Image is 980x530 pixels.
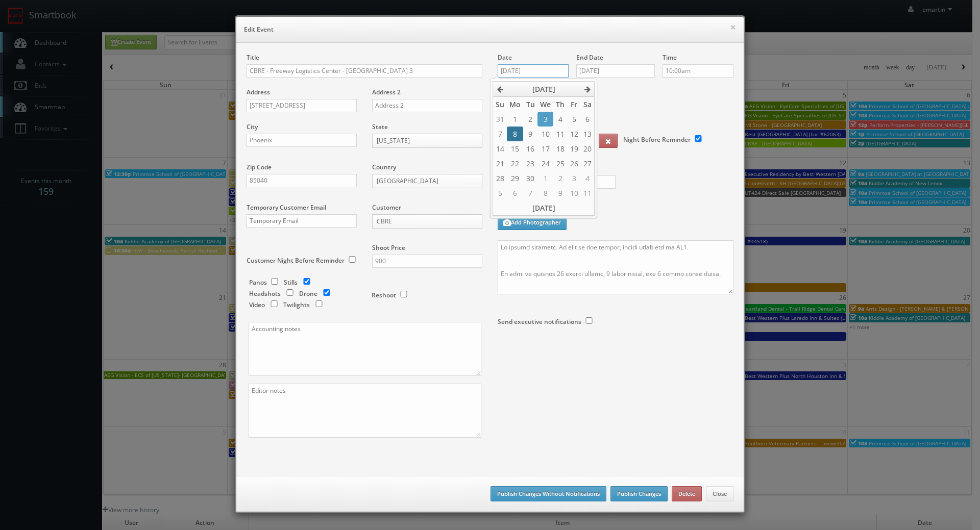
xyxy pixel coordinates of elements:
[498,53,512,62] label: Date
[247,163,272,171] label: Zip Code
[493,141,507,156] td: 14
[537,127,553,141] td: 10
[247,53,259,62] label: Title
[284,278,298,287] label: Stills
[490,164,741,173] label: Photographer Cost
[247,88,270,96] label: Address
[581,186,595,200] td: 11
[553,186,567,200] td: 9
[537,141,553,156] td: 17
[537,97,553,112] th: We
[247,174,357,187] input: Zip Code
[377,215,469,228] span: CBRE
[581,97,595,112] th: Sa
[507,97,523,112] th: Mo
[372,122,388,131] label: State
[507,141,523,156] td: 15
[507,186,523,200] td: 6
[581,156,595,171] td: 27
[493,112,507,127] td: 31
[553,171,567,186] td: 2
[372,88,401,96] label: Address 2
[244,24,736,35] h6: Edit Event
[249,289,281,298] label: Headshots
[377,174,469,188] span: [GEOGRAPHIC_DATA]
[498,317,581,326] label: Send executive notifications
[507,156,523,171] td: 22
[372,163,396,171] label: Country
[623,135,691,144] label: Night Before Reminder
[507,171,523,186] td: 29
[377,134,469,147] span: [US_STATE]
[247,134,357,147] input: City
[247,99,357,112] input: Address
[576,64,655,78] input: Select a date
[372,214,482,229] a: CBRE
[706,486,733,501] button: Close
[498,215,567,230] button: Add Photographer
[553,112,567,127] td: 4
[247,203,326,212] label: Temporary Customer Email
[581,127,595,141] td: 13
[247,256,345,265] label: Customer Night Before Reminder
[523,97,537,112] th: Tu
[283,300,310,309] label: Twilights
[507,127,523,141] td: 8
[372,174,482,188] a: [GEOGRAPHIC_DATA]
[537,112,553,127] td: 3
[490,88,741,96] label: Deadline
[247,214,357,228] input: Temporary Email
[523,112,537,127] td: 2
[372,291,396,299] label: Reshoot
[537,171,553,186] td: 1
[537,186,553,200] td: 8
[507,112,523,127] td: 1
[553,97,567,112] th: Th
[581,141,595,156] td: 20
[498,64,569,78] input: Select a date
[372,243,405,252] label: Shoot Price
[247,122,258,131] label: City
[249,278,267,287] label: Panos
[663,53,677,62] label: Time
[498,199,733,213] label: Additional Photographers
[523,186,537,200] td: 7
[568,97,581,112] th: Fr
[576,53,603,62] label: End Date
[507,82,581,97] th: [DATE]
[491,486,606,501] button: Publish Changes Without Notifications
[299,289,317,298] label: Drone
[537,156,553,171] td: 24
[372,203,401,212] label: Customer
[247,64,482,78] input: Title
[581,171,595,186] td: 4
[568,186,581,200] td: 10
[372,255,482,268] input: Shoot Price
[523,171,537,186] td: 30
[568,171,581,186] td: 3
[730,23,736,31] button: ×
[372,99,482,112] input: Address 2
[568,127,581,141] td: 12
[553,127,567,141] td: 11
[493,156,507,171] td: 21
[493,171,507,186] td: 28
[672,486,702,501] button: Delete
[568,141,581,156] td: 19
[568,156,581,171] td: 26
[523,156,537,171] td: 23
[553,156,567,171] td: 25
[581,112,595,127] td: 6
[610,486,668,501] button: Publish Changes
[493,127,507,141] td: 7
[493,200,595,215] th: [DATE]
[553,141,567,156] td: 18
[249,300,265,309] label: Video
[493,186,507,200] td: 5
[523,141,537,156] td: 16
[523,127,537,141] td: 9
[493,97,507,112] th: Su
[372,134,482,148] a: [US_STATE]
[568,112,581,127] td: 5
